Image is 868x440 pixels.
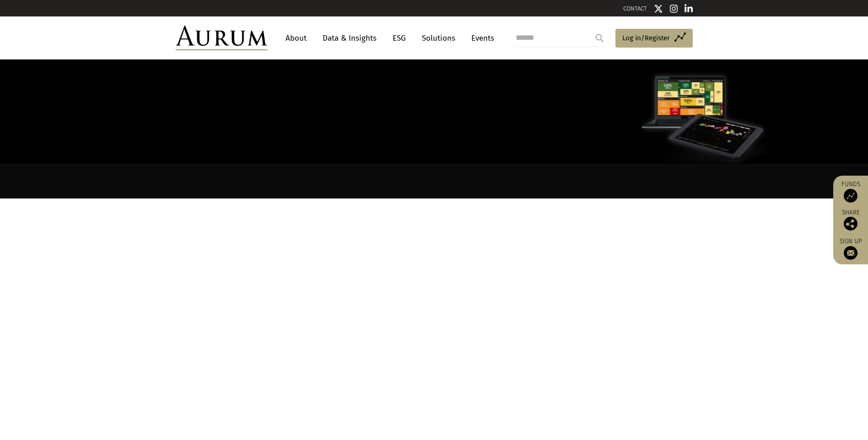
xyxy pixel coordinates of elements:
[654,4,663,13] img: Twitter icon
[685,4,693,13] img: Linkedin icon
[844,217,857,231] img: Share this post
[838,180,863,203] a: Funds
[838,237,863,260] a: Sign up
[670,4,678,13] img: Instagram icon
[622,32,670,43] span: Log in/Register
[623,5,647,12] a: CONTACT
[615,29,693,48] a: Log in/Register
[838,209,863,231] div: Share
[388,30,410,47] a: ESG
[590,29,609,47] input: Submit
[176,26,267,50] img: Aurum
[844,246,857,260] img: Sign up to our newsletter
[281,30,311,47] a: About
[417,30,460,47] a: Solutions
[467,30,494,47] a: Events
[844,189,857,203] img: Access Funds
[318,30,381,47] a: Data & Insights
